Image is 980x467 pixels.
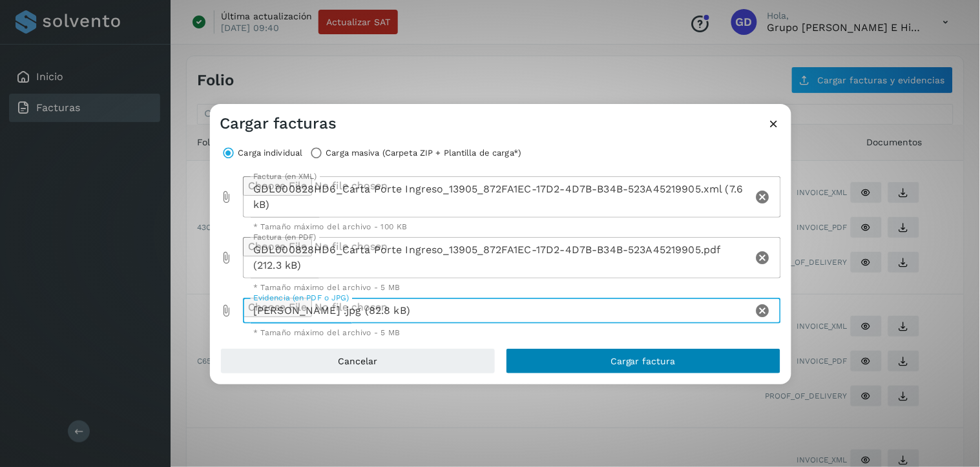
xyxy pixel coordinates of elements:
div: GDL000828HD6_Carta Porte Ingreso_13905_872FA1EC-17D2-4D7B-B34B-523A45219905.pdf (212.3 kB) [243,237,753,278]
div: [PERSON_NAME] .jpg (82.8 kB) [243,298,753,324]
i: Factura (en XML) prepended action [220,191,233,203]
i: Clear Evidencia (en PDF o JPG) [755,303,771,318]
button: Cancelar [220,348,495,374]
i: Clear Factura (en XML) [755,189,771,205]
div: GDL000828HD6_Carta Porte Ingreso_13905_872FA1EC-17D2-4D7B-B34B-523A45219905.xml (7.6 kB) [243,176,753,218]
div: * Tamaño máximo del archivo - 100 KB [253,223,771,231]
h3: Cargar facturas [220,114,337,133]
label: Carga individual [238,144,303,162]
div: * Tamaño máximo del archivo - 5 MB [253,329,771,337]
span: Cargar factura [610,357,676,366]
i: Evidencia (en PDF o JPG) prepended action [220,304,233,317]
i: Factura (en PDF) prepended action [220,251,233,264]
button: Cargar factura [506,348,781,374]
label: Carga masiva (Carpeta ZIP + Plantilla de carga*) [326,144,521,162]
div: * Tamaño máximo del archivo - 5 MB [253,284,771,291]
span: Cancelar [338,357,377,366]
i: Clear Factura (en PDF) [755,250,771,265]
